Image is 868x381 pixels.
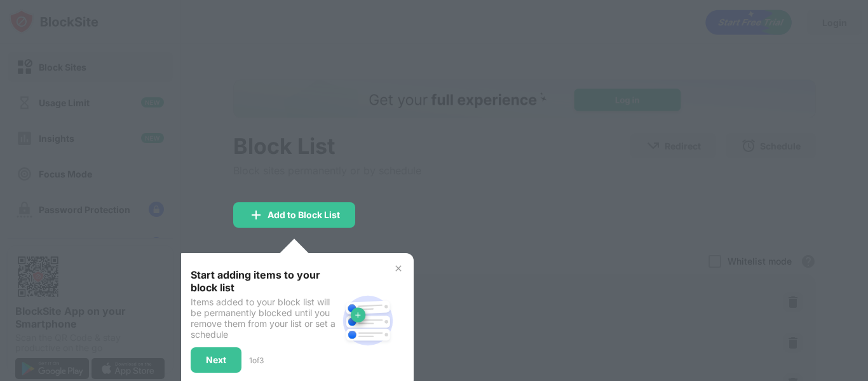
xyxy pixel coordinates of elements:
[191,268,337,294] div: Start adding items to your block list
[249,356,264,365] div: 1 of 3
[268,210,340,220] div: Add to Block List
[337,290,398,351] img: block-site.svg
[393,263,403,274] img: x-button.svg
[191,296,337,340] div: Items added to your block list will be permanently blocked until you remove them from your list o...
[206,355,226,365] div: Next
